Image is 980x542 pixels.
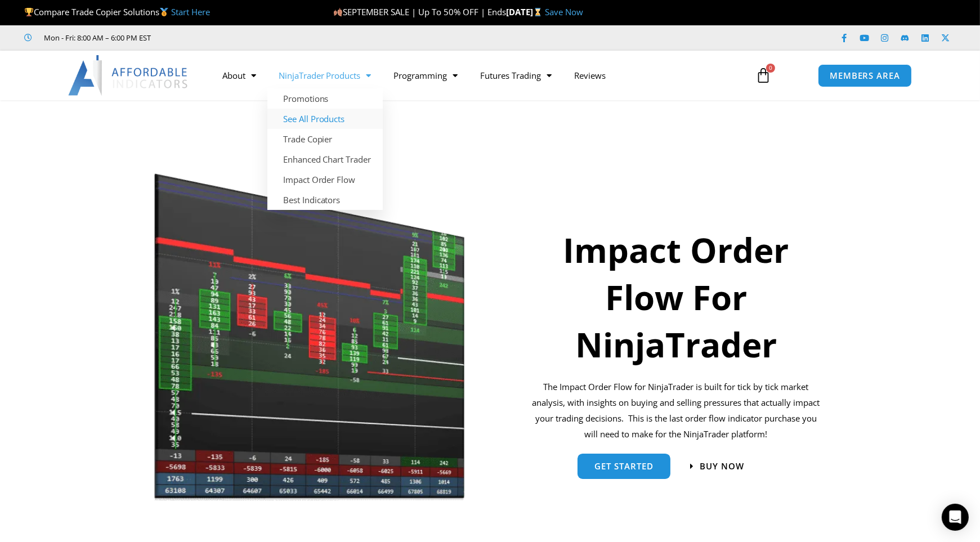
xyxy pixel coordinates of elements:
[563,62,617,88] a: Reviews
[211,62,742,88] nav: Menu
[578,454,670,479] a: get started
[267,88,383,210] ul: NinjaTrader Products
[267,149,383,169] a: Enhanced Chart Trader
[942,504,969,531] div: Open Intercom Messenger
[690,462,744,471] a: Buy now
[267,169,383,190] a: Impact Order Flow
[700,462,744,471] span: Buy now
[594,462,654,471] span: get started
[530,226,822,368] h1: Impact Order Flow For NinjaTrader
[167,32,336,43] iframe: Customer reviews powered by Trustpilot
[42,31,151,44] span: Mon - Fri: 8:00 AM – 6:00 PM EST
[506,6,545,17] strong: [DATE]
[267,62,383,88] a: NinjaTrader Products
[154,171,466,504] img: Orderflow | Affordable Indicators – NinjaTrader
[383,62,469,88] a: Programming
[267,109,383,129] a: See All Products
[530,379,822,442] p: The Impact Order Flow for NinjaTrader is built for tick by tick market analysis, with insights on...
[25,8,33,16] img: 🏆
[534,8,542,16] img: ⌛
[171,6,210,17] a: Start Here
[68,55,189,96] img: LogoAI | Affordable Indicators – NinjaTrader
[545,6,583,17] a: Save Now
[211,62,267,88] a: About
[267,88,383,109] a: Promotions
[739,59,788,92] a: 0
[334,8,342,16] img: 🍂
[267,190,383,210] a: Best Indicators
[333,6,506,17] span: SEPTEMBER SALE | Up To 50% OFF | Ends
[830,71,900,80] span: MEMBERS AREA
[469,62,563,88] a: Futures Trading
[267,129,383,149] a: Trade Copier
[24,6,210,17] span: Compare Trade Copier Solutions
[818,64,912,87] a: MEMBERS AREA
[766,64,775,73] span: 0
[160,8,168,16] img: 🥇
